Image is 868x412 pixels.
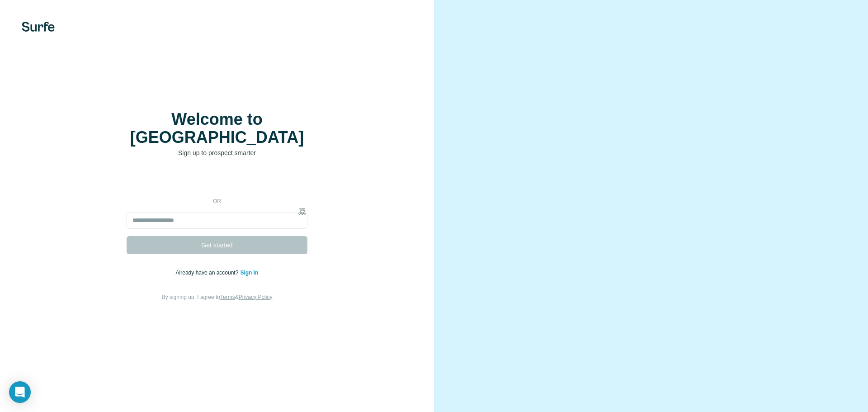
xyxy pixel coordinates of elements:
a: Sign in [240,270,258,276]
a: Terms [220,294,235,300]
span: By signing up, I agree to & [162,294,273,300]
iframe: Sign in with Google Button [122,171,312,191]
a: Privacy Policy [239,294,273,300]
div: Open Intercom Messenger [9,381,31,403]
p: Sign up to prospect smarter [127,148,307,157]
img: Surfe's logo [22,22,55,32]
h1: Welcome to [GEOGRAPHIC_DATA] [127,110,307,147]
span: Already have an account? [176,270,241,276]
p: or [203,197,231,205]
